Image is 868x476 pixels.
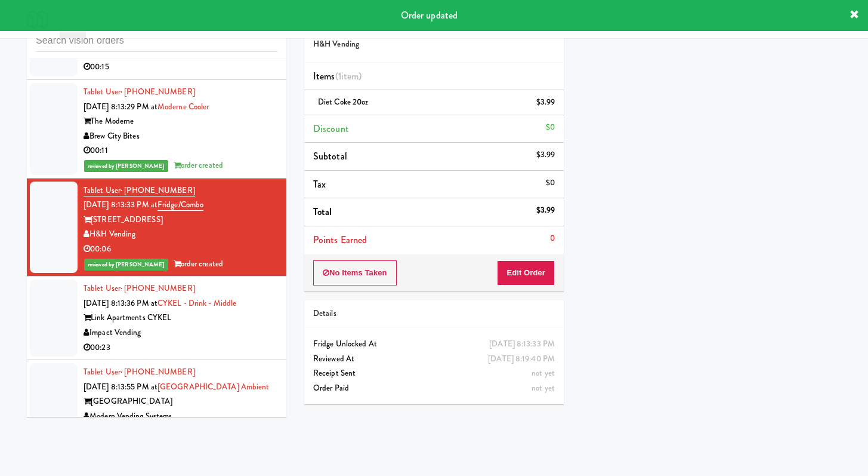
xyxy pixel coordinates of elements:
[121,185,195,196] span: · [PHONE_NUMBER]
[313,69,362,83] span: Items
[488,352,555,367] div: [DATE] 8:19:40 PM
[313,149,347,163] span: Subtotal
[84,185,195,196] a: Tablet User· [PHONE_NUMBER]
[84,325,277,340] div: Impact Vending
[27,179,286,277] li: Tablet User· [PHONE_NUMBER][DATE] 8:13:33 PM atFridge/Combo[STREET_ADDRESS]H&H Vending00:06review...
[313,306,555,321] div: Details
[313,352,555,367] div: Reviewed At
[313,122,349,136] span: Discount
[174,258,223,269] span: order created
[84,297,157,309] span: [DATE] 8:13:36 PM at
[121,282,195,294] span: · [PHONE_NUMBER]
[335,69,362,83] span: (1 )
[121,86,195,97] span: · [PHONE_NUMBER]
[313,260,397,285] button: No Items Taken
[550,231,555,246] div: 0
[532,382,555,394] span: not yet
[174,159,223,171] span: order created
[84,340,277,355] div: 00:23
[84,160,168,172] span: reviewed by [PERSON_NAME]
[157,297,236,309] a: CYKEL - Drink - Middle
[157,199,203,211] a: Fridge/Combo
[121,366,195,377] span: · [PHONE_NUMBER]
[84,381,157,392] span: [DATE] 8:13:55 PM at
[536,95,555,110] div: $3.99
[84,86,195,97] a: Tablet User· [PHONE_NUMBER]
[313,177,326,191] span: Tax
[27,80,286,179] li: Tablet User· [PHONE_NUMBER][DATE] 8:13:29 PM atModerne CoolerThe ModerneBrew City Bites00:11revie...
[84,409,277,424] div: Modern Vending Systems
[84,394,277,409] div: [GEOGRAPHIC_DATA]
[536,203,555,218] div: $3.99
[341,69,359,83] ng-pluralize: item
[313,381,555,396] div: Order Paid
[84,213,277,228] div: [STREET_ADDRESS]
[84,282,195,294] a: Tablet User· [PHONE_NUMBER]
[84,101,157,112] span: [DATE] 8:13:29 PM at
[84,242,277,257] div: 00:06
[157,101,209,112] a: Moderne Cooler
[313,366,555,381] div: Receipt Sent
[401,8,458,22] span: Order updated
[84,199,157,210] span: [DATE] 8:13:33 PM at
[313,233,367,247] span: Points Earned
[27,277,286,360] li: Tablet User· [PHONE_NUMBER][DATE] 8:13:36 PM atCYKEL - Drink - MiddleLink Apartments CYKELImpact ...
[313,205,332,219] span: Total
[84,114,277,129] div: The Moderne
[84,366,195,377] a: Tablet User· [PHONE_NUMBER]
[84,311,277,325] div: Link Apartments CYKEL
[84,259,168,271] span: reviewed by [PERSON_NAME]
[318,96,368,108] span: Diet Coke 20oz
[536,148,555,162] div: $3.99
[497,260,555,285] button: Edit Order
[84,129,277,144] div: Brew City Bites
[27,360,286,444] li: Tablet User· [PHONE_NUMBER][DATE] 8:13:55 PM at[GEOGRAPHIC_DATA] Ambient[GEOGRAPHIC_DATA]Modern V...
[489,337,555,352] div: [DATE] 8:13:33 PM
[546,120,555,135] div: $0
[546,176,555,191] div: $0
[36,30,277,52] input: Search vision orders
[157,381,270,392] a: [GEOGRAPHIC_DATA] Ambient
[84,143,277,158] div: 00:11
[313,337,555,352] div: Fridge Unlocked At
[84,227,277,242] div: H&H Vending
[532,367,555,379] span: not yet
[84,60,277,75] div: 00:15
[313,40,555,49] h5: H&H Vending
